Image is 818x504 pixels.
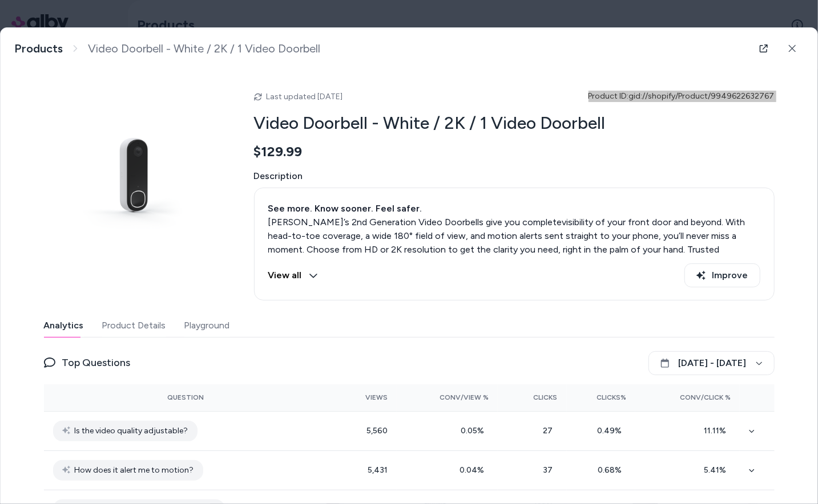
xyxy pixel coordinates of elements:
span: How does it alert me to motion? [75,464,194,477]
button: Clicks [507,388,558,407]
span: Conv/View % [440,393,489,402]
span: Product ID: gid://shopify/Product/9949622632767 [589,91,775,102]
button: [DATE] - [DATE] [648,351,775,375]
span: $129.99 [254,143,303,160]
strong: See more. Know sooner. Feel safer. [268,203,422,214]
span: 0.04 % [460,465,489,475]
span: Top Questions [62,355,131,371]
nav: breadcrumb [14,42,320,56]
span: 5,560 [366,426,388,436]
span: Description [254,169,775,183]
span: Is the video quality adjustable? [75,424,188,438]
span: Views [365,393,388,402]
span: 0.49 % [597,426,626,436]
button: Product Details [102,314,166,337]
span: 37 [543,465,558,475]
img: doorbell-1-cam-w.png [44,83,227,265]
span: 5,431 [368,465,388,475]
span: 0.05 % [461,426,489,436]
span: Clicks [534,393,558,402]
span: 27 [543,426,558,436]
a: Products [14,42,63,56]
button: Conv/Click % [644,388,731,407]
span: Clicks% [597,393,626,402]
button: Playground [184,314,230,337]
button: Conv/View % [406,388,489,407]
span: 0.68 % [598,465,626,475]
span: Video Doorbell - White / 2K / 1 Video Doorbell [88,42,320,56]
button: Views [337,388,388,407]
button: View all [268,263,318,287]
span: Question [168,393,204,402]
h2: Video Doorbell - White / 2K / 1 Video Doorbell [254,112,775,134]
button: Analytics [44,314,84,337]
button: Clicks% [576,388,627,407]
span: Last updated [DATE] [267,92,343,101]
div: [PERSON_NAME]’s 2nd Generation Video Doorbells give you completevisibility of your front door and... [268,202,760,270]
span: Conv/Click % [680,393,731,402]
button: Question [168,388,204,407]
button: Improve [684,263,760,287]
span: 11.11 % [704,426,731,436]
span: 5.41 % [704,465,731,475]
